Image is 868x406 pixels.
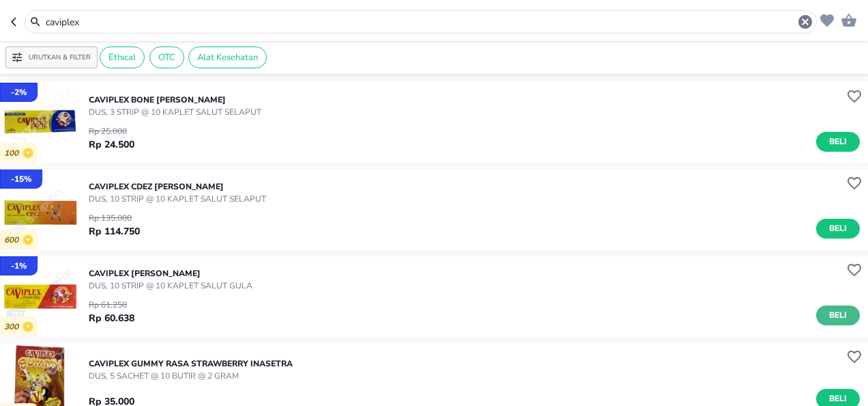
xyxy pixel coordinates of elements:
[4,235,23,245] p: 600
[188,46,267,68] div: Alat Kesehatan
[826,308,850,323] span: Beli
[89,280,252,292] p: DUS, 10 STRIP @ 10 KAPLET SALUT GULA
[89,311,134,325] p: Rp 60.638
[89,357,293,370] p: CAVIPLEX GUMMY RASA STRAWBERRY Inasetra
[826,221,850,236] span: Beli
[816,219,860,239] button: Beli
[89,224,140,239] p: Rp 114.750
[29,53,91,63] p: Urutkan & Filter
[100,51,144,64] span: Ethical
[189,51,266,64] span: Alat Kesehatan
[816,306,860,325] button: Beli
[11,86,27,98] p: - 2 %
[100,46,145,68] div: Ethical
[89,370,293,382] p: DUS, 5 SACHET @ 10 BUTIR @ 2 GRAM
[89,94,261,106] p: CAVIPLEX BONE [PERSON_NAME]
[826,392,850,406] span: Beli
[89,180,266,193] p: CAVIPLEX CDEZ [PERSON_NAME]
[149,46,184,68] div: OTC
[89,137,134,152] p: Rp 24.500
[89,212,140,224] p: Rp 135.000
[4,322,23,332] p: 300
[89,106,261,118] p: DUS, 3 STRIP @ 10 KAPLET SALUT SELAPUT
[44,15,797,29] input: Cari 4000+ produk di sini
[11,173,31,185] p: - 15 %
[5,46,98,68] button: Urutkan & Filter
[150,51,184,64] span: OTC
[826,135,850,149] span: Beli
[89,125,134,137] p: Rp 25.000
[816,132,860,152] button: Beli
[89,299,134,311] p: Rp 61.250
[89,193,266,205] p: DUS, 10 STRIP @ 10 KAPLET SALUT SELAPUT
[11,260,27,272] p: - 1 %
[89,267,252,280] p: CAVIPLEX [PERSON_NAME]
[4,148,23,159] p: 100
